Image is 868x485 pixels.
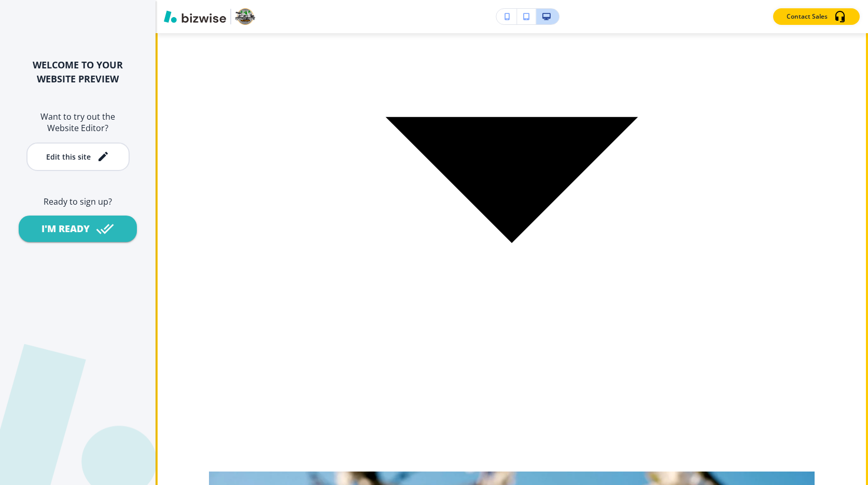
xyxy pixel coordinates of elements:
[46,153,91,161] div: Edit this site
[164,10,226,23] img: Bizwise Logo
[787,12,828,21] p: Contact Sales
[17,111,139,134] h6: Want to try out the Website Editor?
[773,8,860,25] button: Contact Sales
[26,142,130,171] button: Edit this site
[41,222,90,235] div: I'M READY
[17,58,139,86] h2: WELCOME TO YOUR WEBSITE PREVIEW
[19,216,137,242] button: I'M READY
[17,196,139,207] h6: Ready to sign up?
[235,8,255,25] img: Your Logo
